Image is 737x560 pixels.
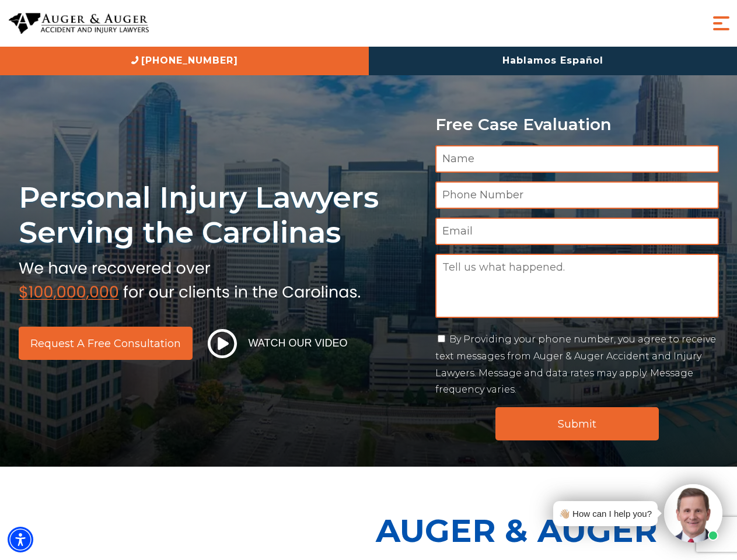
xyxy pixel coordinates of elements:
[9,13,149,34] img: Auger & Auger Accident and Injury Lawyers Logo
[19,180,421,250] h1: Personal Injury Lawyers Serving the Carolinas
[435,145,719,173] input: Name
[435,218,719,245] input: Email
[30,338,181,349] span: Request a Free Consultation
[435,334,716,395] label: By Providing your phone number, you agree to receive text messages from Auger & Auger Accident an...
[495,407,659,440] input: Submit
[559,506,652,521] div: 👋🏼 How can I help you?
[8,527,33,552] div: Accessibility Menu
[19,327,193,360] a: Request a Free Consultation
[664,484,722,542] img: Intaker widget Avatar
[19,256,361,300] img: sub text
[204,328,351,359] button: Watch Our Video
[710,12,733,35] button: Menu
[435,116,719,134] p: Free Case Evaluation
[435,181,719,209] input: Phone Number
[376,502,731,559] p: Auger & Auger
